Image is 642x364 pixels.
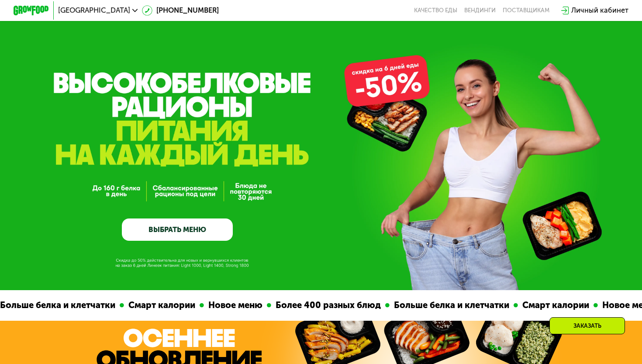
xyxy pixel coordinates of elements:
span: [GEOGRAPHIC_DATA] [58,7,130,14]
a: ВЫБРАТЬ МЕНЮ [122,218,233,241]
div: Больше белка и клетчатки [382,298,506,312]
a: Качество еды [414,7,457,14]
div: Более 400 разных блюд [264,298,378,312]
div: Заказать [549,317,625,334]
div: поставщикам [503,7,549,14]
div: Смарт калории [511,298,586,312]
div: Новое меню [197,298,259,312]
a: [PHONE_NUMBER] [142,5,219,16]
div: Смарт калории [117,298,192,312]
a: Вендинги [464,7,496,14]
div: Личный кабинет [571,5,628,16]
